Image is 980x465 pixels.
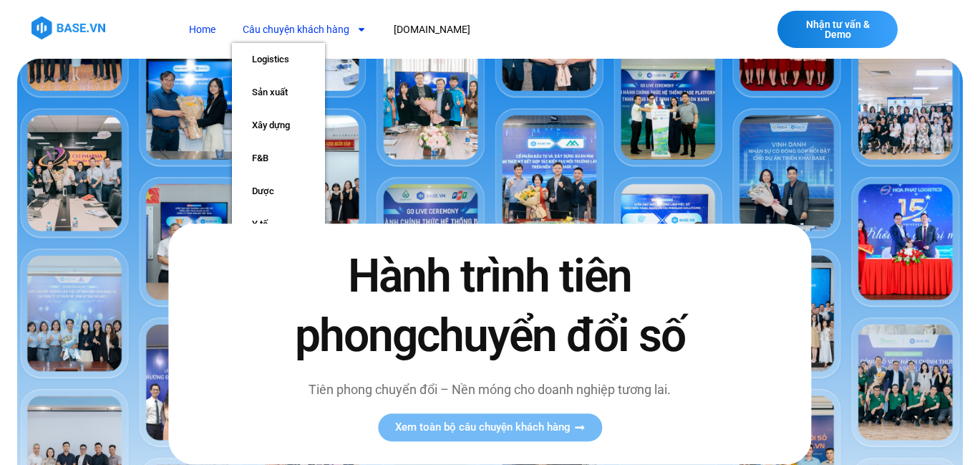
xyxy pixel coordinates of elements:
a: Sản xuất [232,76,325,109]
a: Câu chuyện khách hàng [232,16,377,43]
span: Nhận tư vấn & Demo [792,19,883,39]
ul: Câu chuyện khách hàng [232,43,325,274]
a: Dược [232,175,325,208]
a: [DOMAIN_NAME] [383,16,481,43]
a: Xây dựng [232,109,325,142]
a: Logistics [232,43,325,76]
nav: Menu [178,16,699,43]
span: chuyển đổi số [417,309,685,363]
span: Xem toàn bộ câu chuyện khách hàng [395,423,571,433]
a: Nhận tư vấn & Demo [777,11,898,48]
a: Y tế [232,208,325,241]
h2: Hành trình tiên phong [278,246,701,365]
a: Xem toàn bộ câu chuyện khách hàng [378,414,602,442]
a: F&B [232,142,325,175]
a: Home [178,16,226,43]
p: Tiên phong chuyển đổi – Nền móng cho doanh nghiệp tương lai. [278,380,701,400]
